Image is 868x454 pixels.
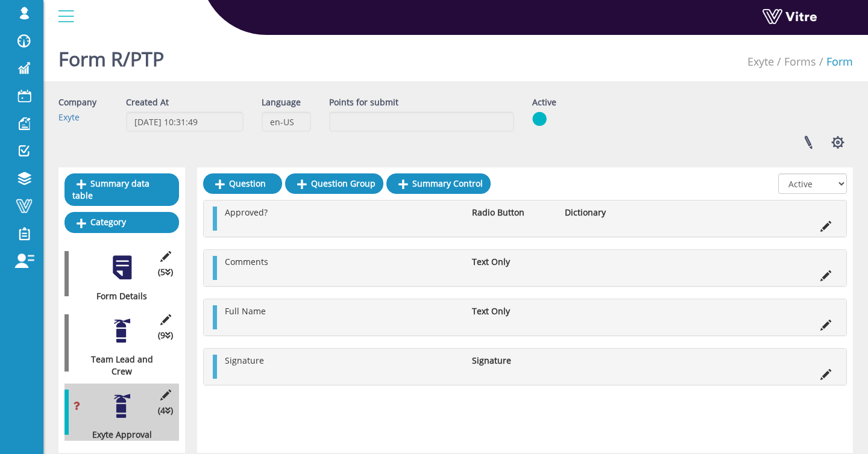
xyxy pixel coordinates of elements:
[225,207,268,218] span: Approved?
[466,355,559,367] li: Signature
[386,173,491,194] a: Summary Control
[225,256,268,267] span: Comments
[58,111,80,123] a: Exyte
[784,54,816,69] a: Forms
[262,96,301,108] label: Language
[816,54,853,70] li: Form
[225,355,264,366] span: Signature
[126,96,169,108] label: Created At
[64,429,170,441] div: Exyte Approval
[532,96,556,108] label: Active
[329,96,398,108] label: Points for submit
[532,111,547,126] img: yes
[466,207,559,219] li: Radio Button
[225,305,266,317] span: Full Name
[559,207,652,219] li: Dictionary
[64,212,179,232] a: Category
[466,256,559,268] li: Text Only
[285,173,383,194] a: Question Group
[158,266,173,278] span: (5 )
[158,329,173,341] span: (9 )
[466,305,559,317] li: Text Only
[64,290,170,302] div: Form Details
[64,353,170,378] div: Team Lead and Crew
[158,405,173,417] span: (4 )
[203,173,282,194] a: Question
[747,54,774,69] a: Exyte
[58,96,96,108] label: Company
[64,173,179,206] a: Summary data table
[58,30,164,81] h1: Form R/PTP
